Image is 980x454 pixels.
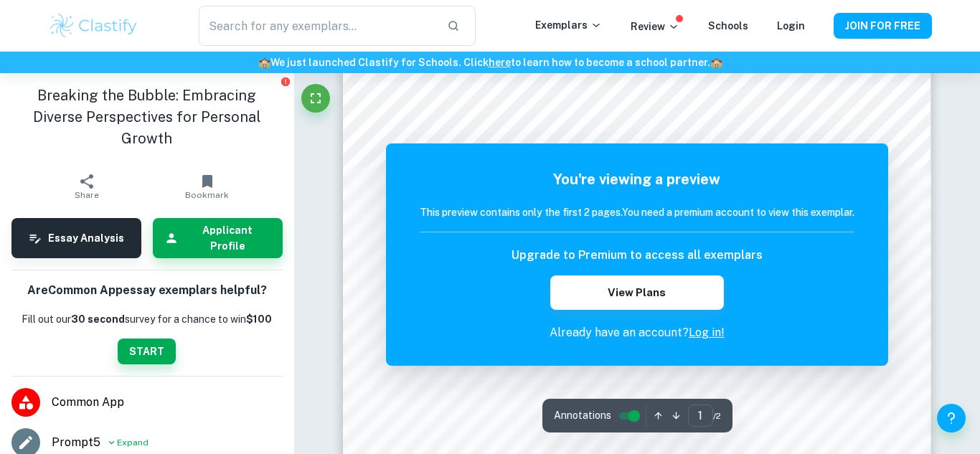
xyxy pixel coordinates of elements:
b: 30 second [71,313,125,325]
button: Report issue [281,76,291,87]
strong: $100 [246,313,272,325]
span: Bookmark [185,190,229,200]
button: START [118,339,176,364]
button: Bookmark [147,166,268,207]
span: Share [75,190,99,200]
input: Search for any exemplars... [199,6,435,46]
a: Login [777,20,805,32]
button: Share [27,166,147,207]
h6: Essay Analysis [48,230,124,246]
span: / 2 [713,410,721,422]
p: Review [631,19,679,34]
h1: Breaking the Bubble: Embracing Diverse Perspectives for Personal Growth [11,85,283,149]
button: Expand [106,434,149,451]
h6: This preview contains only the first 2 pages. You need a premium account to view this exemplar. [420,204,854,220]
button: Applicant Profile [153,218,283,258]
a: Log in! [689,326,725,339]
p: Already have an account? [420,324,854,341]
p: Exemplars [535,17,602,33]
a: Prompt5 [52,434,100,451]
a: Schools [708,20,748,32]
span: Expand [117,436,149,449]
h5: You're viewing a preview [420,169,854,190]
p: Fill out our survey for a chance to win [22,311,272,327]
h6: Applicant Profile [184,222,271,254]
button: Fullscreen [301,84,330,113]
span: Prompt 5 [52,434,100,451]
span: Annotations [554,408,611,423]
h6: Upgrade to Premium to access all exemplars [512,247,763,264]
span: 🏫 [710,57,722,68]
button: View Plans [550,275,724,310]
img: Clastify logo [48,11,139,40]
a: here [489,57,511,68]
button: Essay Analysis [11,218,141,258]
h6: We just launched Clastify for Schools. Click to learn how to become a school partner. [3,55,977,70]
h6: Are Common App essay exemplars helpful? [27,282,267,300]
button: Help and Feedback [937,404,966,432]
span: 🏫 [258,57,270,68]
button: JOIN FOR FREE [834,13,932,39]
span: Common App [52,394,283,411]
